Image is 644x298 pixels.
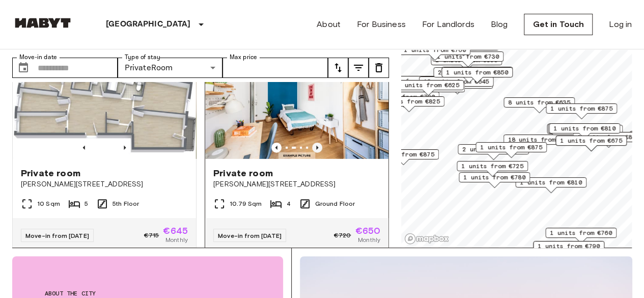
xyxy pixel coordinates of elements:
span: 1 units from €810 [520,178,582,187]
span: 1 units from €760 [550,228,612,237]
div: Map marker [393,80,464,96]
div: Map marker [515,177,586,193]
div: Map marker [441,67,513,83]
button: Previous image [312,143,322,153]
span: 5th Floor [113,199,139,208]
span: Monthly [358,235,380,245]
span: Monthly [165,235,188,245]
div: Map marker [475,142,547,158]
div: PrivateRoom [118,58,223,78]
span: 1 units from €760 [404,45,466,55]
span: 2 units from €865 [462,145,524,154]
span: 1 units from €850 [446,68,508,77]
span: €650 [355,226,380,235]
img: Habyt [12,18,73,28]
span: 1 units from €790 [538,241,600,251]
span: Private room [213,167,273,179]
span: 2 units from €655 [438,68,500,77]
span: 12 units from €645 [424,77,489,86]
span: [PERSON_NAME][STREET_ADDRESS] [213,179,380,189]
span: 1 units from €675 [560,136,622,145]
button: tune [328,58,348,78]
span: Move-in from [DATE] [25,232,89,239]
a: Previous imagePrevious imagePrivate room[PERSON_NAME][STREET_ADDRESS]10.79 Sqm4Ground FloorMove-i... [205,36,389,253]
span: [PERSON_NAME][STREET_ADDRESS] [21,179,188,189]
span: 2 units from €875 [372,150,434,159]
span: 1 units from €730 [437,52,499,61]
button: tune [369,58,389,78]
div: Map marker [368,149,439,165]
span: 1 units from €875 [480,143,542,152]
div: Map marker [368,76,443,92]
a: Blog [491,18,508,31]
span: 1 units from €780 [463,173,525,182]
div: Map marker [433,67,505,83]
label: Max price [230,53,257,62]
a: For Landlords [422,18,474,31]
span: 10 Sqm [37,199,60,208]
span: 10.79 Sqm [230,199,262,208]
span: Private room [21,167,80,179]
span: Move-in from [DATE] [218,232,282,239]
span: 2 units from €625 [397,80,459,90]
span: 4 [286,199,290,208]
button: Previous image [79,143,89,153]
a: Get in Touch [524,14,593,35]
div: Map marker [459,172,530,188]
span: 1 units from €810 [553,124,615,133]
button: Previous image [120,143,130,153]
div: Map marker [545,228,617,243]
div: Map marker [546,103,617,119]
span: About the city [45,289,250,298]
span: 1 units from €725 [461,161,523,171]
div: Map marker [399,45,470,61]
img: Marketing picture of unit DE-01-302-014-01 [13,37,196,159]
div: Map marker [503,97,575,113]
span: 8 units from €635 [508,98,570,107]
a: For Business [357,18,406,31]
button: tune [348,58,369,78]
div: Map marker [419,76,494,92]
div: Map marker [548,123,619,139]
a: About [317,18,341,31]
a: Mapbox logo [404,233,449,245]
span: 1 units from €825 [378,97,440,106]
div: Map marker [555,136,627,151]
a: Log in [609,18,632,31]
label: Type of stay [125,53,160,62]
div: Map marker [503,134,578,150]
button: Previous image [271,143,282,153]
span: €645 [163,226,188,235]
span: 5 [85,199,88,208]
div: Map marker [431,55,502,71]
p: [GEOGRAPHIC_DATA] [106,18,191,31]
span: Ground Floor [315,199,355,208]
button: Choose date [13,58,34,78]
div: Map marker [458,144,529,160]
div: Map marker [547,124,618,140]
a: Previous imagePrevious imagePrivate room[PERSON_NAME][STREET_ADDRESS]10 Sqm55th FloorMove-in from... [12,36,197,253]
span: 1 units from €875 [550,104,612,113]
span: 18 units from €650 [508,135,574,144]
span: €720 [334,231,351,240]
div: Map marker [533,241,604,257]
div: Map marker [457,161,528,177]
div: Map marker [373,96,444,112]
img: Marketing picture of unit DE-01-09-022-01Q [205,37,388,159]
span: €715 [144,231,159,240]
span: 20 units from €655 [373,76,438,86]
label: Move-in date [19,53,57,62]
div: Map marker [549,123,620,139]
